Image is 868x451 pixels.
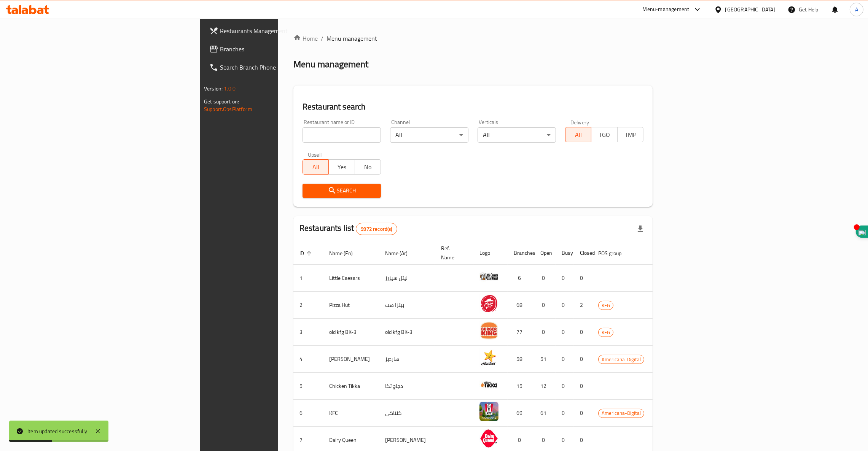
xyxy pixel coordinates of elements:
img: Little Caesars [479,267,499,286]
button: All [565,127,591,142]
td: دجاج تكا [379,373,435,400]
td: 0 [556,292,574,319]
div: All [478,127,556,143]
td: 58 [508,346,534,373]
span: TMP [621,129,640,140]
span: No [358,162,378,173]
td: Pizza Hut [323,292,379,319]
span: All [306,162,326,173]
td: 51 [534,346,556,373]
td: old kfg BK-3 [323,319,379,346]
span: Name (Ar) [385,249,417,258]
th: Busy [556,241,574,265]
h2: Restaurants list [299,222,397,235]
td: KFC [323,400,379,427]
span: Search [309,186,375,195]
td: 15 [508,373,534,400]
th: Closed [574,241,592,265]
span: A [855,5,858,14]
td: ليتل سيزرز [379,265,435,292]
input: Search for restaurant name or ID.. [303,127,381,143]
div: [GEOGRAPHIC_DATA] [725,5,776,14]
img: Dairy Queen [479,429,499,448]
label: Upsell [308,152,322,157]
a: Branches [203,40,345,58]
a: Restaurants Management [203,22,345,40]
span: 1.0.0 [224,84,236,94]
button: All [303,159,329,175]
span: Ref. Name [441,244,464,262]
span: Name (En) [329,249,363,258]
span: KFG [599,301,613,310]
a: Search Branch Phone [203,58,345,76]
span: Yes [332,162,352,173]
th: Open [534,241,556,265]
span: KFG [599,328,613,337]
span: Americana-Digital [599,355,644,364]
h2: Menu management [293,58,368,70]
span: 9972 record(s) [356,225,397,233]
td: 0 [556,265,574,292]
td: 69 [508,400,534,427]
td: 0 [556,400,574,427]
div: Total records count [356,223,397,235]
nav: breadcrumb [293,34,653,43]
td: Chicken Tikka [323,373,379,400]
span: POS group [598,249,631,258]
a: Support.OpsPlatform [204,104,252,114]
img: Chicken Tikka [479,375,499,394]
td: Little Caesars [323,265,379,292]
div: Export file [631,220,650,238]
button: TGO [591,127,617,142]
img: Hardee's [479,348,499,367]
td: 0 [534,292,556,319]
td: هارديز [379,346,435,373]
div: Item updated successfully [27,427,87,435]
td: 0 [574,319,592,346]
td: 0 [534,319,556,346]
th: Branches [508,241,534,265]
span: Americana-Digital [599,409,644,418]
span: All [569,129,588,140]
td: [PERSON_NAME] [323,346,379,373]
td: بيتزا هت [379,292,435,319]
span: Get support on: [204,97,239,106]
td: 0 [556,346,574,373]
span: TGO [594,129,614,140]
label: Delivery [570,119,589,125]
td: 0 [556,373,574,400]
button: TMP [617,127,643,142]
td: 6 [508,265,534,292]
button: Search [303,184,381,198]
td: old kfg BK-3 [379,319,435,346]
span: ID [299,249,314,258]
td: 68 [508,292,534,319]
h2: Restaurant search [303,101,643,113]
td: 0 [534,265,556,292]
button: Yes [328,159,355,175]
button: No [355,159,381,175]
td: 12 [534,373,556,400]
th: Logo [473,241,508,265]
td: كنتاكى [379,400,435,427]
td: 0 [574,346,592,373]
img: Pizza Hut [479,294,499,313]
span: Search Branch Phone [220,63,339,72]
img: KFC [479,402,499,421]
div: All [390,127,468,143]
td: 0 [574,373,592,400]
span: Restaurants Management [220,26,339,35]
td: 0 [574,400,592,427]
td: 0 [574,265,592,292]
img: old kfg BK-3 [479,321,499,340]
span: Menu management [326,34,377,43]
td: 0 [556,319,574,346]
td: 77 [508,319,534,346]
span: Branches [220,44,339,54]
td: 2 [574,292,592,319]
td: 61 [534,400,556,427]
div: Menu-management [643,5,690,14]
span: Version: [204,84,223,94]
